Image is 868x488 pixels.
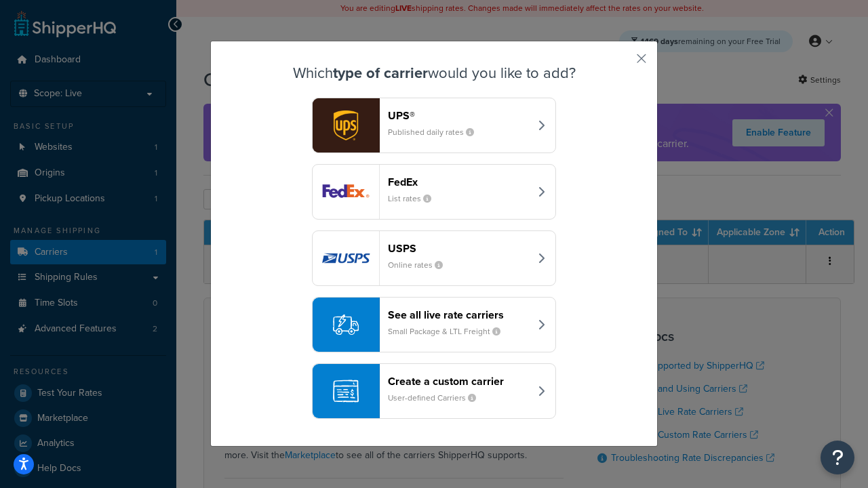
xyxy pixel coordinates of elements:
small: Online rates [388,259,454,271]
img: usps logo [313,231,379,285]
button: ups logoUPS®Published daily rates [312,98,556,153]
button: usps logoUSPSOnline rates [312,230,556,286]
img: icon-carrier-liverate-becf4550.svg [333,312,359,338]
small: Published daily rates [388,126,485,138]
header: See all live rate carriers [388,308,530,321]
strong: type of carrier [333,62,428,84]
img: fedEx logo [313,165,379,219]
small: List rates [388,192,442,205]
button: See all live rate carriersSmall Package & LTL Freight [312,297,556,352]
header: Create a custom carrier [388,375,530,388]
header: FedEx [388,176,530,188]
button: fedEx logoFedExList rates [312,164,556,220]
header: USPS [388,242,530,255]
small: User-defined Carriers [388,392,487,404]
img: ups logo [313,98,379,152]
img: icon-carrier-custom-c93b8a24.svg [333,378,359,404]
h3: Which would you like to add? [245,65,623,81]
button: Open Resource Center [821,441,854,474]
header: UPS® [388,109,530,122]
button: Create a custom carrierUser-defined Carriers [312,363,556,419]
small: Small Package & LTL Freight [388,325,511,338]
